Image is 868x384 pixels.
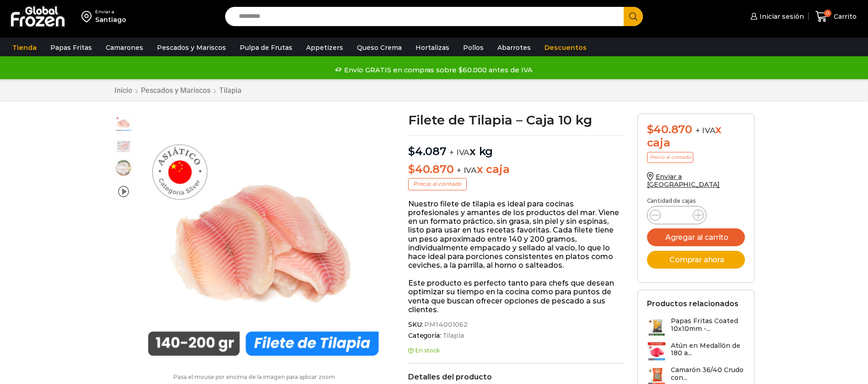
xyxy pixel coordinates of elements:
[408,332,624,340] span: Categoría:
[757,12,804,21] span: Iniciar sesión
[647,228,745,246] button: Agregar al carrito
[671,317,745,333] h3: Papas Fritas Coated 10x10mm -...
[408,145,447,158] bdi: 4.087
[152,39,231,56] a: Pescados y Mariscos
[408,145,415,158] span: $
[540,39,591,56] a: Descuentos
[824,10,831,17] span: 0
[647,152,693,163] p: Precio al contado
[114,159,133,177] span: plato-tilapia
[302,39,348,56] a: Appetizers
[831,12,857,21] span: Carrito
[457,166,477,175] span: + IVA
[408,321,624,329] span: SKU:
[647,123,745,150] div: x caja
[114,86,242,95] nav: Breadcrumb
[140,86,211,95] a: Pescados y Mariscos
[647,251,745,269] button: Comprar ahora
[408,162,453,176] bdi: 40.870
[95,9,126,15] div: Enviar a
[647,173,720,189] a: Enviar a [GEOGRAPHIC_DATA]
[101,39,148,56] a: Camarones
[235,39,297,56] a: Pulpa de Frutas
[408,178,467,190] p: Precio al contado
[408,114,624,126] h1: Filete de Tilapia – Caja 10 kg
[647,123,654,136] span: $
[671,342,745,357] h3: Atún en Medallón de 180 a...
[408,347,624,354] p: En stock
[647,123,692,136] bdi: 40.870
[441,332,464,340] a: Tilapia
[219,86,242,95] a: Tilapia
[114,136,133,155] span: tilapia-4
[748,7,804,26] a: Iniciar sesión
[493,39,535,56] a: Abarrotes
[813,6,859,27] a: 0 Carrito
[671,366,745,382] h3: Camarón 36/40 Crudo con...
[95,15,126,24] div: Santiago
[114,374,395,380] p: Pasa el mouse por encima de la imagen para aplicar zoom
[408,373,624,381] h2: Detalles del producto
[114,86,133,95] a: Inicio
[647,198,745,204] p: Cantidad de cajas
[408,279,624,314] p: Este producto es perfecto tanto para chefs que desean optimizar su tiempo en la cocina como para ...
[647,317,745,337] a: Papas Fritas Coated 10x10mm -...
[352,39,406,56] a: Queso Crema
[423,321,468,329] span: PM14001062
[8,39,41,56] a: Tienda
[624,7,643,26] button: Search button
[408,135,624,158] p: x kg
[668,209,685,222] input: Product quantity
[81,9,95,24] img: address-field-icon.svg
[647,299,739,308] h2: Productos relacionados
[449,148,469,157] span: + IVA
[695,126,716,135] span: + IVA
[46,39,97,56] a: Papas Fritas
[408,200,624,270] p: Nuestro filete de tilapia es ideal para cocinas profesionales y amantes de los productos del mar....
[458,39,488,56] a: Pollos
[647,342,745,362] a: Atún en Medallón de 180 a...
[408,163,624,176] p: x caja
[408,162,415,176] span: $
[411,39,454,56] a: Hortalizas
[114,114,133,132] span: filete-tilapa-140-200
